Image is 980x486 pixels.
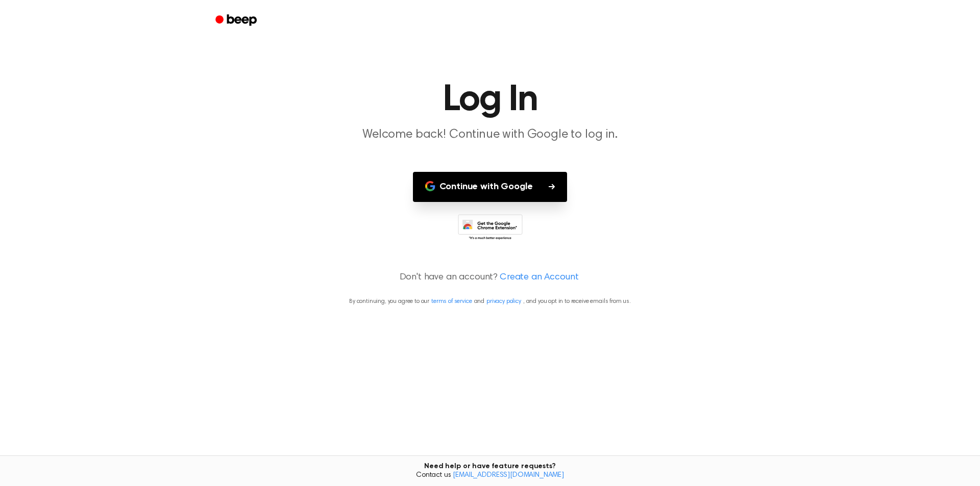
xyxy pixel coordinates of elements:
[431,298,472,304] a: terms of service
[486,298,521,304] a: privacy policy
[6,471,974,480] span: Contact us
[413,172,568,202] button: Continue with Google
[294,126,686,143] p: Welcome back! Continue with Google to log in.
[229,82,751,118] h1: Log In
[453,472,564,479] a: [EMAIL_ADDRESS][DOMAIN_NAME]
[12,297,968,306] p: By continuing, you agree to our and , and you opt in to receive emails from us.
[208,11,266,31] a: Beep
[12,271,968,285] p: Don't have an account?
[500,271,578,285] a: Create an Account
